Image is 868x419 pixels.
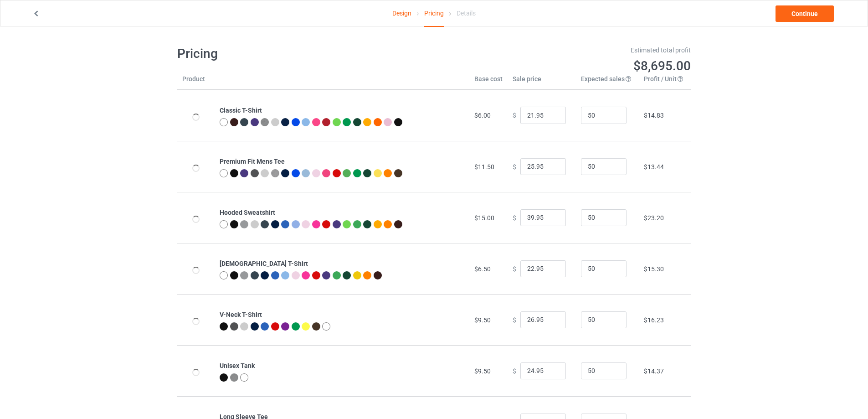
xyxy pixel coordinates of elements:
span: $14.83 [644,112,664,119]
b: V-Neck T-Shirt [220,311,262,318]
a: Design [392,0,411,26]
div: Estimated total profit [441,46,691,55]
th: Profit / Unit [639,74,691,90]
div: Details [457,0,476,26]
h1: Pricing [177,46,428,62]
span: $9.50 [474,316,491,324]
img: heather_texture.png [271,169,279,177]
span: $ [513,163,516,170]
img: heather_texture.png [261,118,269,126]
th: Product [177,74,215,90]
th: Sale price [508,74,576,90]
span: $ [513,214,516,221]
a: Continue [776,5,834,22]
b: Premium Fit Mens Tee [220,158,285,165]
b: Hooded Sweatshirt [220,209,275,216]
b: [DEMOGRAPHIC_DATA] T-Shirt [220,260,308,267]
span: $23.20 [644,214,664,222]
span: $ [513,265,516,272]
th: Base cost [469,74,508,90]
span: $14.37 [644,367,664,375]
th: Expected sales [576,74,639,90]
b: Unisex Tank [220,362,255,369]
span: $8,695.00 [633,58,691,73]
b: Classic T-Shirt [220,107,262,114]
span: $13.44 [644,163,664,171]
span: $ [513,316,516,323]
span: $ [513,367,516,374]
span: $6.00 [474,112,491,119]
span: $6.50 [474,265,491,273]
span: $9.50 [474,367,491,375]
span: $15.30 [644,265,664,273]
span: $16.23 [644,316,664,324]
span: $15.00 [474,214,494,222]
span: $11.50 [474,163,494,171]
img: heather_texture.png [230,373,238,382]
div: Pricing [424,0,444,27]
span: $ [513,112,516,119]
